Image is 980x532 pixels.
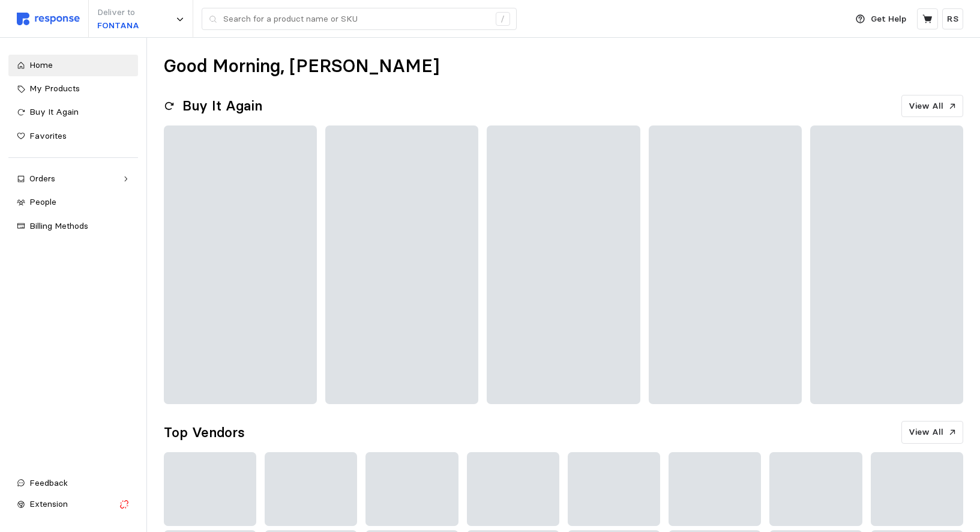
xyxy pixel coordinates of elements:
a: Billing Methods [8,216,138,237]
a: Buy It Again [8,101,138,123]
a: People [8,192,138,213]
a: My Products [8,78,138,100]
button: View All [901,421,963,444]
button: RS [942,8,963,29]
img: svg%3e [17,13,80,25]
h2: Top Vendors [164,423,245,442]
button: Extension [8,494,138,515]
span: Home [29,59,53,70]
p: FONTANA [97,19,139,32]
p: Deliver to [97,6,139,19]
span: Favorites [29,130,67,141]
h2: Buy It Again [182,97,262,115]
input: Search for a product name or SKU [223,8,489,30]
a: Favorites [8,125,138,147]
p: View All [909,100,943,113]
p: Get Help [871,13,906,26]
button: Get Help [849,8,913,31]
span: Buy It Again [29,106,79,117]
h1: Good Morning, [PERSON_NAME] [164,55,439,78]
button: View All [901,95,963,118]
a: Home [8,55,138,76]
p: View All [909,426,943,439]
span: My Products [29,83,80,94]
div: Orders [29,172,117,186]
span: Billing Methods [29,220,88,231]
span: People [29,196,56,207]
p: RS [947,13,958,26]
span: Extension [29,498,68,509]
button: Feedback [8,473,138,494]
div: / [496,12,510,26]
span: Feedback [29,477,68,488]
a: Orders [8,168,138,190]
